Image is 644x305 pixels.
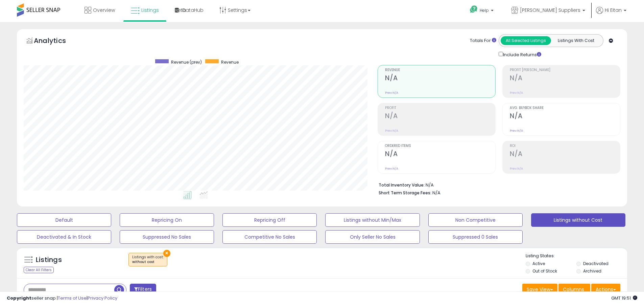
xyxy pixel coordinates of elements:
[428,213,523,227] button: Non Competitive
[583,268,601,274] label: Archived
[558,284,590,295] button: Columns
[385,112,495,121] h2: N/A
[520,7,580,14] span: [PERSON_NAME] Suppliers
[385,106,495,110] span: Profit
[526,253,627,259] p: Listing States:
[379,190,431,196] b: Short Term Storage Fees:
[596,7,626,20] a: Hi Eitan
[171,59,202,65] span: Revenue (prev)
[385,74,495,83] h2: N/A
[563,286,584,293] span: Columns
[591,284,620,295] button: Actions
[385,68,495,72] span: Revenue
[494,50,549,58] div: Include Returns
[222,230,317,244] button: Competitive No Sales
[325,230,420,244] button: Only Seller No Sales
[379,180,615,189] li: N/A
[130,284,156,296] button: Filters
[141,7,159,14] span: Listings
[34,36,79,47] h5: Analytics
[222,213,317,227] button: Repricing Off
[385,167,398,171] small: Prev: N/A
[510,68,620,72] span: Profit [PERSON_NAME]
[510,106,620,110] span: Avg. Buybox Share
[88,295,117,301] a: Privacy Policy
[551,36,601,45] button: Listings With Cost
[221,59,239,65] span: Revenue
[510,150,620,159] h2: N/A
[531,213,625,227] button: Listings without Cost
[120,230,214,244] button: Suppressed No Sales
[120,213,214,227] button: Repricing On
[182,7,204,14] span: DataHub
[36,255,62,265] h5: Listings
[532,261,545,266] label: Active
[385,144,495,148] span: Ordered Items
[432,190,440,196] span: N/A
[470,38,496,44] div: Totals For
[325,213,420,227] button: Listings without Min/Max
[605,7,622,14] span: Hi Eitan
[611,295,637,301] span: 2025-08-11 19:51 GMT
[93,7,115,14] span: Overview
[132,255,164,265] span: Listings with cost :
[522,284,557,295] button: Save View
[501,36,551,45] button: All Selected Listings
[24,267,54,273] div: Clear All Filters
[385,150,495,159] h2: N/A
[510,74,620,83] h2: N/A
[510,91,523,95] small: Prev: N/A
[532,268,557,274] label: Out of Stock
[470,5,478,14] i: Get Help
[379,182,425,188] b: Total Inventory Value:
[385,129,398,133] small: Prev: N/A
[428,230,523,244] button: Suppressed 0 Sales
[510,129,523,133] small: Prev: N/A
[510,144,620,148] span: ROI
[480,7,489,13] span: Help
[7,295,117,302] div: seller snap | |
[7,295,31,301] strong: Copyright
[163,250,170,257] button: ×
[132,260,164,264] div: without cost
[510,112,620,121] h2: N/A
[58,295,87,301] a: Terms of Use
[385,91,398,95] small: Prev: N/A
[510,167,523,171] small: Prev: N/A
[583,261,609,266] label: Deactivated
[17,230,111,244] button: Deactivated & In Stock
[17,213,111,227] button: Default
